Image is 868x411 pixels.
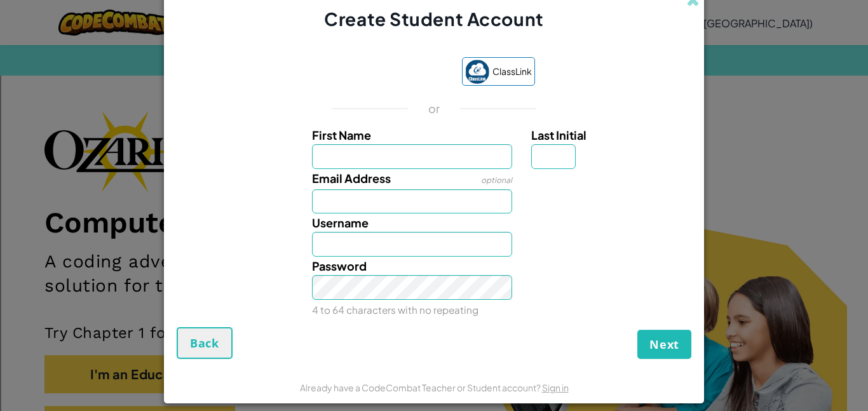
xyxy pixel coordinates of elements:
[5,5,863,17] div: Sort A > Z
[327,59,456,87] iframe: Sign in with Google Button
[5,17,863,28] div: Sort New > Old
[300,382,542,393] span: Already have a CodeCombat Teacher or Student account?
[312,128,371,142] span: First Name
[428,101,440,116] p: or
[312,215,369,230] span: Username
[190,335,219,351] span: Back
[542,382,569,393] a: Sign in
[5,28,863,39] div: Move To ...
[5,74,863,85] div: Rename
[649,337,679,352] span: Next
[465,60,489,84] img: classlink-logo-small.png
[312,304,478,316] small: 4 to 64 characters with no repeating
[5,85,863,97] div: Move To ...
[531,128,587,142] span: Last Initial
[492,62,532,81] span: ClassLink
[324,8,543,30] span: Create Student Account
[5,62,863,74] div: Sign out
[5,39,863,51] div: Delete
[312,171,391,185] span: Email Address
[177,327,233,359] button: Back
[637,330,691,359] button: Next
[5,51,863,62] div: Options
[312,259,367,273] span: Password
[481,175,512,185] span: optional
